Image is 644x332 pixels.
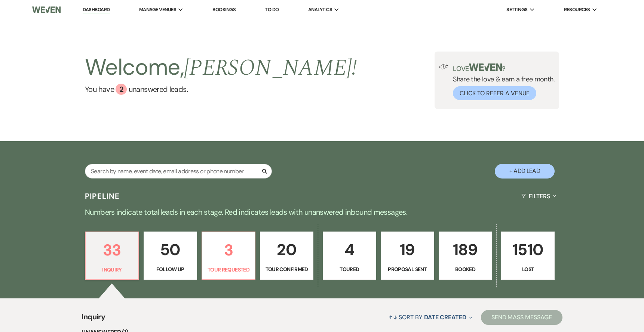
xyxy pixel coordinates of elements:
a: 33Inquiry [85,232,139,280]
span: Settings [506,6,528,13]
p: 3 [207,238,251,263]
p: 19 [386,237,429,262]
span: Inquiry [82,311,105,327]
p: Tour Confirmed [265,265,309,273]
p: Booked [444,265,487,273]
p: 33 [90,238,134,263]
button: + Add Lead [495,164,555,179]
span: Date Created [424,313,466,321]
span: Manage Venues [139,6,176,13]
img: loud-speaker-illustration.svg [439,63,448,69]
p: Lost [506,265,550,273]
input: Search by name, event date, email address or phone number [85,164,272,179]
button: Send Mass Message [481,310,562,325]
a: 3Tour Requested [202,232,256,280]
div: 2 [116,84,127,95]
p: Numbers indicate total leads in each stage. Red indicates leads with unanswered inbound messages. [53,206,591,218]
p: Love ? [453,63,555,72]
a: 19Proposal Sent [381,232,434,280]
span: [PERSON_NAME] ! [184,51,357,85]
p: Tour Requested [207,266,251,274]
a: 4Toured [323,232,376,280]
h2: Welcome, [85,52,357,84]
button: Click to Refer a Venue [453,86,536,100]
p: 20 [265,237,309,262]
button: Sort By Date Created [386,307,475,327]
a: Dashboard [83,6,110,13]
p: Inquiry [90,266,134,274]
p: Follow Up [148,265,192,273]
a: To Do [265,6,279,13]
button: Filters [518,186,559,206]
span: ↑↓ [389,313,398,321]
span: Resources [564,6,590,13]
div: Share the love & earn a free month. [448,63,555,100]
img: weven-logo-green.svg [469,63,502,71]
p: Toured [328,265,371,273]
a: 189Booked [439,232,492,280]
a: 20Tour Confirmed [260,232,313,280]
p: 189 [444,237,487,262]
a: Bookings [212,6,236,13]
img: Weven Logo [32,2,61,18]
a: You have 2 unanswered leads. [85,84,357,95]
p: 1510 [506,237,550,262]
a: 1510Lost [501,232,555,280]
span: Analytics [308,6,332,13]
h3: Pipeline [85,191,120,201]
a: 50Follow Up [144,232,197,280]
p: 4 [328,237,371,262]
p: 50 [148,237,192,262]
p: Proposal Sent [386,265,429,273]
